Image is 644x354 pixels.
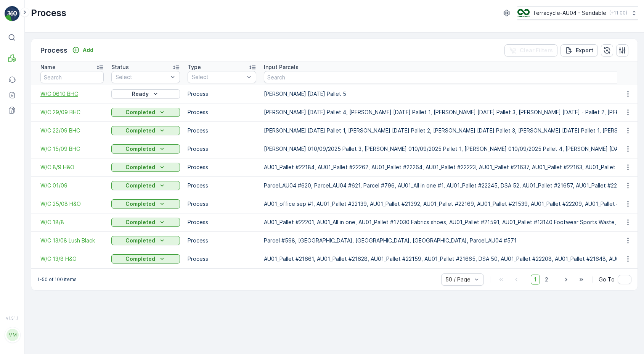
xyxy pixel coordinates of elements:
[40,63,56,71] p: Name
[125,237,155,244] p: Completed
[31,7,66,19] p: Process
[111,181,180,190] button: Completed
[111,63,129,71] p: Status
[188,182,256,189] p: Process
[5,322,20,348] button: MM
[40,127,104,134] a: W/C 22/09 BHC
[541,275,552,284] span: 2
[188,163,256,171] p: Process
[132,90,149,98] p: Ready
[188,127,256,134] p: Process
[188,255,256,263] p: Process
[125,108,155,116] p: Completed
[125,127,155,134] p: Completed
[188,90,256,98] p: Process
[531,275,540,284] span: 1
[264,63,299,71] p: Input Parcels
[125,145,155,153] p: Completed
[40,255,104,263] a: W/C 13/8 H&O
[517,6,638,20] button: Terracycle-AU04 - Sendable(+11:00)
[5,6,20,21] img: logo
[576,47,593,54] p: Export
[6,329,19,341] div: MM
[504,44,557,57] button: Clear Filters
[40,108,104,116] a: W/C 29/09 BHC
[111,144,180,154] button: Completed
[192,73,244,81] p: Select
[125,182,155,189] p: Completed
[40,45,67,56] p: Process
[69,45,96,55] button: Add
[560,44,598,57] button: Export
[37,276,77,283] p: 1-50 of 100 items
[111,218,180,227] button: Completed
[533,9,606,17] p: Terracycle-AU04 - Sendable
[125,255,155,263] p: Completed
[125,218,155,226] p: Completed
[40,145,104,153] a: W/C 15/09 BHC
[40,218,104,226] a: W/C 18/8
[40,163,104,171] a: W/C 8/9 H&O
[111,199,180,209] button: Completed
[111,163,180,172] button: Completed
[517,9,530,17] img: terracycle_logo.png
[188,63,201,71] p: Type
[111,108,180,117] button: Completed
[520,47,553,54] p: Clear Filters
[111,236,180,245] button: Completed
[188,218,256,226] p: Process
[40,237,104,244] a: W/C 13/08 Lush Black
[188,200,256,208] p: Process
[188,145,256,153] p: Process
[83,46,93,54] p: Add
[188,108,256,116] p: Process
[125,163,155,171] p: Completed
[609,10,627,16] p: ( +11:00 )
[5,316,20,320] span: v 1.51.1
[40,182,104,189] a: W/C 01/09
[111,254,180,263] button: Completed
[188,237,256,244] p: Process
[40,200,104,208] a: W/C 25/08 H&O
[111,89,180,99] button: Ready
[40,90,104,98] a: W/C 0610 BHC
[116,73,168,81] p: Select
[125,200,155,208] p: Completed
[599,276,615,283] span: Go To
[40,71,104,83] input: Search
[111,126,180,135] button: Completed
